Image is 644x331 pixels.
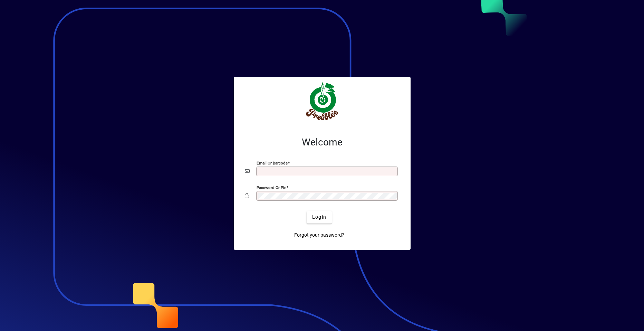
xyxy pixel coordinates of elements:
[257,160,288,165] mat-label: Email or Barcode
[257,185,286,190] mat-label: Password or Pin
[291,229,347,242] a: Forgot your password?
[312,214,326,221] span: Login
[245,136,400,148] h2: Welcome
[294,231,344,239] span: Forgot your password?
[307,211,332,224] button: Login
